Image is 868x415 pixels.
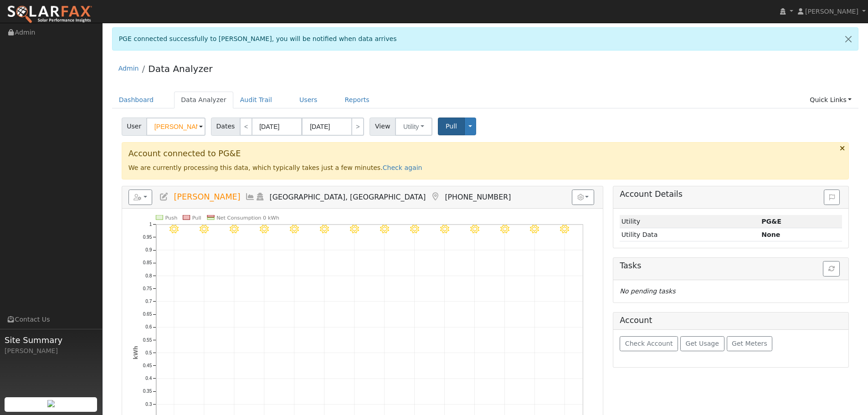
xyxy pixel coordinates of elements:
a: Data Analyzer [174,92,233,108]
button: Pull [438,118,465,135]
a: Multi-Series Graph [245,192,255,201]
text: Pull [192,215,201,221]
button: Check Account [620,336,678,352]
i: 8/19 - Clear [410,225,419,234]
text: 0.75 [143,286,152,291]
span: Site Summary [5,334,98,346]
span: [PHONE_NUMBER] [445,193,511,201]
a: Reports [338,92,376,108]
span: Dates [211,118,240,136]
text: 0.35 [143,389,152,394]
i: No pending tasks [620,287,675,295]
text: kWh [133,346,139,359]
text: 0.3 [145,402,152,407]
i: 8/22 - Clear [500,225,509,234]
i: 8/18 - Clear [380,225,389,234]
h5: Account [620,316,652,325]
text: 0.45 [143,363,152,368]
i: 8/11 - Clear [169,225,179,234]
strong: ID: 17219543, authorized: 08/25/25 [761,218,781,225]
span: [GEOGRAPHIC_DATA], [GEOGRAPHIC_DATA] [270,193,426,201]
i: 8/17 - Clear [350,225,359,234]
a: Close [839,28,858,50]
span: [PERSON_NAME] [174,192,240,201]
td: Utility Data [620,228,760,241]
button: Get Usage [680,336,724,352]
span: User [122,118,147,136]
text: 1 [149,222,152,227]
text: 0.4 [145,376,152,381]
text: 0.65 [143,312,152,317]
a: Dashboard [112,92,161,108]
i: 8/16 - Clear [320,225,329,234]
a: Quick Links [803,92,858,108]
a: Check again [383,164,422,171]
a: Users [293,92,324,108]
span: [PERSON_NAME] [805,8,858,15]
button: Issue History [824,190,840,205]
a: Audit Trail [233,92,279,108]
text: 0.85 [143,260,152,265]
img: SolarFax [7,5,92,24]
a: Map [430,192,440,201]
a: > [351,118,364,136]
a: < [240,118,252,136]
i: 8/20 - Clear [440,225,449,234]
div: [PERSON_NAME] [5,346,98,356]
button: Get Meters [727,336,773,352]
text: 0.7 [145,299,152,304]
a: Admin [118,65,139,72]
text: Net Consumption 0 kWh [216,215,279,221]
a: Data Analyzer [148,63,212,74]
i: 8/12 - Clear [200,225,209,234]
text: 0.55 [143,338,152,343]
button: Utility [395,118,432,136]
i: 8/15 - Clear [290,225,299,234]
td: Utility [620,215,760,228]
a: Login As (last Never) [255,192,265,201]
span: Get Meters [732,340,767,347]
button: Refresh [823,261,840,277]
h3: Account connected to PG&E [128,149,842,159]
text: 0.9 [145,247,152,252]
h5: Account Details [620,190,842,199]
span: Get Usage [686,340,719,347]
text: 0.6 [145,324,152,329]
div: We are currently processing this data, which typically takes just a few minutes. [122,142,849,179]
img: retrieve [47,400,55,407]
text: Push [165,215,177,221]
strong: None [761,231,780,238]
input: Select a User [146,118,205,136]
i: 8/13 - Clear [230,225,239,234]
span: View [370,118,395,136]
i: 8/24 - Clear [560,225,569,234]
text: 0.8 [145,273,152,278]
a: Edit User (36115) [159,192,169,201]
h5: Tasks [620,261,842,271]
i: 8/14 - Clear [260,225,269,234]
div: PGE connected successfully to [PERSON_NAME], you will be notified when data arrives [112,27,859,51]
i: 8/23 - Clear [530,225,539,234]
text: 0.95 [143,235,152,240]
text: 0.5 [145,350,152,355]
span: Pull [446,123,457,130]
span: Check Account [625,340,673,347]
i: 8/21 - Clear [470,225,479,234]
